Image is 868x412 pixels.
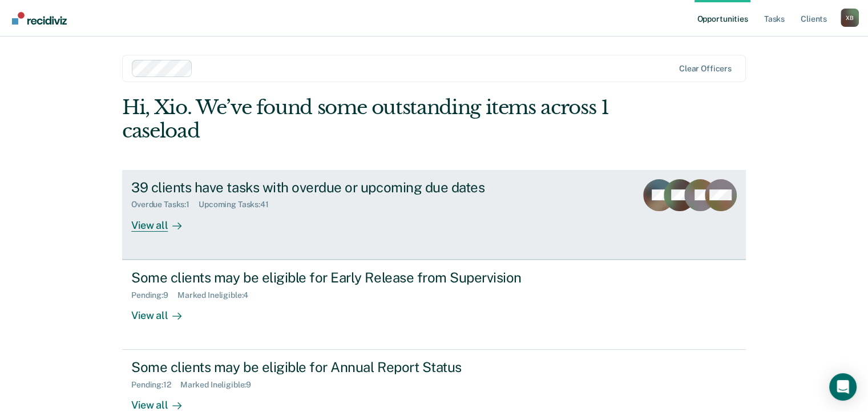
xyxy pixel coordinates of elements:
div: View all [131,300,195,322]
div: Some clients may be eligible for Annual Report Status [131,359,532,375]
div: Overdue Tasks : 1 [131,200,199,209]
div: View all [131,209,195,232]
div: X B [841,9,859,27]
div: 39 clients have tasks with overdue or upcoming due dates [131,179,532,196]
div: Marked Ineligible : 4 [177,290,257,300]
div: Upcoming Tasks : 41 [199,200,278,209]
a: Some clients may be eligible for Early Release from SupervisionPending:9Marked Ineligible:4View all [122,260,746,350]
button: Profile dropdown button [841,9,859,27]
div: Pending : 9 [131,290,177,300]
div: Open Intercom Messenger [829,373,857,401]
img: Recidiviz [12,12,67,25]
div: Hi, Xio. We’ve found some outstanding items across 1 caseload [122,96,621,143]
div: Some clients may be eligible for Early Release from Supervision [131,269,532,286]
div: Marked Ineligible : 9 [180,380,260,390]
div: Clear officers [679,64,732,74]
div: View all [131,390,195,412]
a: 39 clients have tasks with overdue or upcoming due datesOverdue Tasks:1Upcoming Tasks:41View all [122,170,746,260]
div: Pending : 12 [131,380,180,390]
